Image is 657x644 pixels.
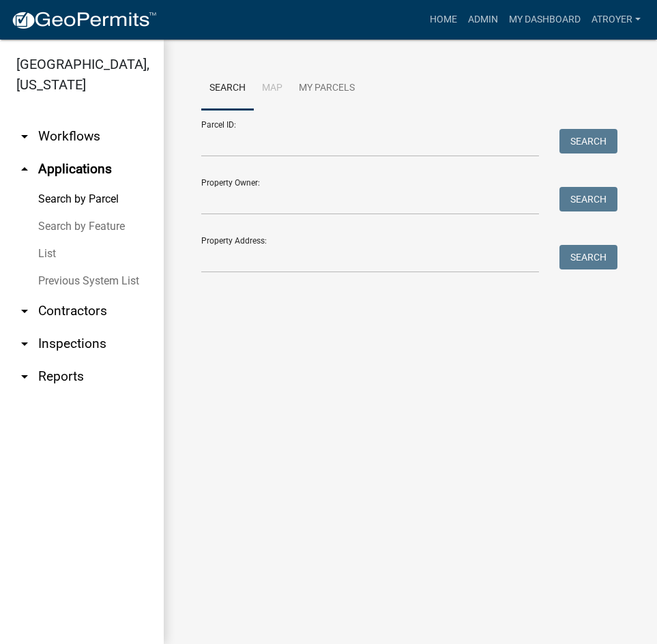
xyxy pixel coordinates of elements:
a: atroyer [586,7,646,33]
i: arrow_drop_down [16,336,33,352]
button: Search [559,187,617,211]
a: Admin [463,7,503,33]
i: arrow_drop_down [16,128,33,145]
a: My Dashboard [503,7,586,33]
i: arrow_drop_down [16,368,33,385]
button: Search [559,245,617,269]
i: arrow_drop_down [16,303,33,319]
a: My Parcels [291,67,363,111]
a: Home [424,7,463,33]
button: Search [559,129,617,153]
i: arrow_drop_up [16,161,33,177]
a: Search [201,67,254,111]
